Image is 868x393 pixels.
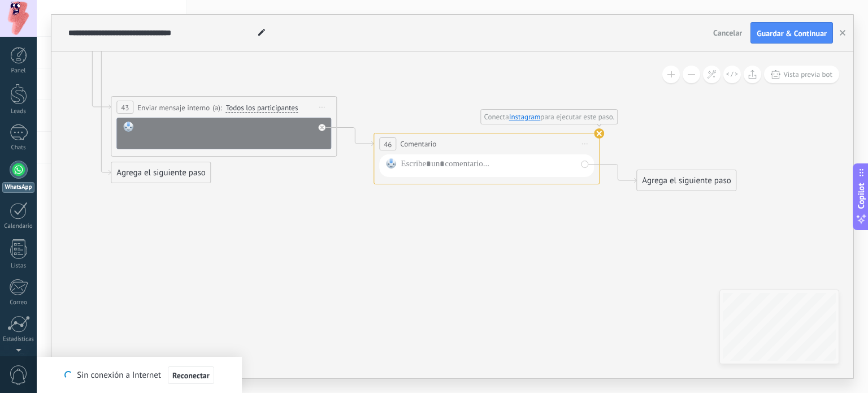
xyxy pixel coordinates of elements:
[64,366,214,385] div: Sin conexión a Internet
[121,103,129,113] span: 43
[713,28,742,38] span: Cancelar
[2,262,35,270] div: Listas
[2,336,35,343] div: Estadísticas
[400,139,436,149] span: Comentario
[484,112,509,122] span: Conecta
[540,112,614,122] span: para ejecutar este paso.
[750,22,833,44] button: Guardar & Continuar
[2,223,35,230] div: Calendario
[757,29,827,37] span: Guardar & Continuar
[2,67,35,75] div: Panel
[172,372,210,379] span: Reconectar
[2,182,34,193] div: WhatsApp
[2,108,35,115] div: Leads
[709,24,747,41] button: Cancelar
[384,140,392,149] span: 46
[764,66,839,83] button: Vista previa bot
[509,112,541,122] a: Instagram
[168,366,214,385] button: Reconectar
[637,171,736,190] div: Agrega el siguiente paso
[783,70,832,79] span: Vista previa bot
[212,102,222,113] span: (a):
[226,103,298,113] span: Todos los participantes
[2,144,35,152] div: Chats
[137,102,210,113] span: Enviar mensaje interno
[2,299,35,306] div: Correo
[856,183,867,209] span: Copilot
[111,163,210,182] div: Agrega el siguiente paso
